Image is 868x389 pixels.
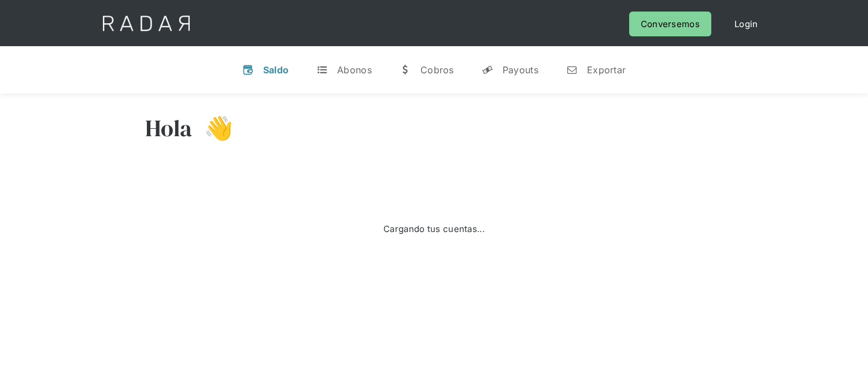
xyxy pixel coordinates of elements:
a: Login [723,12,770,36]
div: y [482,64,493,76]
div: Cobros [420,64,454,76]
div: Exportar [587,64,626,76]
div: n [566,64,578,76]
div: t [316,64,328,76]
div: v [242,64,254,76]
div: Payouts [503,64,538,76]
div: Abonos [337,64,372,76]
div: w [400,64,411,76]
div: Cargando tus cuentas... [383,221,485,237]
a: Conversemos [629,12,711,36]
h3: Hola [145,114,193,143]
h3: 👋 [193,114,233,143]
div: Saldo [263,64,289,76]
